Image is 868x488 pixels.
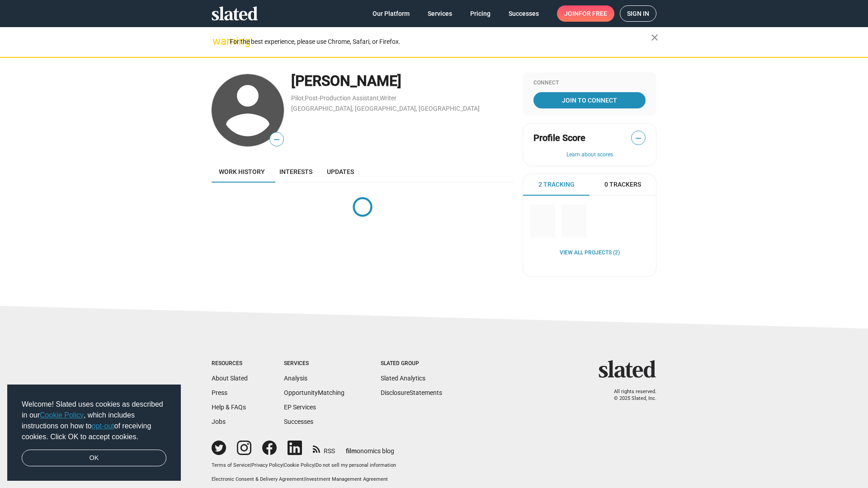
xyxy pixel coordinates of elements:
[538,180,575,189] span: 2 Tracking
[314,462,316,468] span: |
[649,32,660,43] mat-icon: close
[212,389,227,396] a: Press
[304,96,305,101] span: ,
[230,36,651,48] div: For the best experience, please use Chrome, Safari, or Firefox.
[251,462,283,468] a: Privacy Policy
[279,168,312,175] span: Interests
[284,462,314,468] a: Cookie Policy
[346,447,357,455] span: film
[284,375,307,382] a: Analysis
[291,71,514,91] div: [PERSON_NAME]
[284,404,316,411] a: EP Services
[212,360,248,367] div: Resources
[533,80,646,87] div: Connect
[291,94,304,102] a: Pilot
[420,5,459,22] a: Services
[270,134,283,145] span: —
[604,389,656,402] p: All rights reserved. © 2025 Slated, Inc.
[620,5,656,22] a: Sign in
[283,462,284,468] span: |
[579,5,607,22] span: for free
[463,5,498,22] a: Pricing
[219,168,265,175] span: Work history
[320,161,361,183] a: Updates
[535,92,644,108] span: Join To Connect
[304,476,305,482] span: |
[316,462,396,469] button: Do not sell my personal information
[212,161,272,183] a: Work history
[212,462,250,468] a: Terms of Service
[379,96,380,101] span: ,
[212,418,226,425] a: Jobs
[305,476,388,482] a: Investment Management Agreement
[313,441,335,455] a: RSS
[272,161,320,183] a: Interests
[509,5,539,22] span: Successes
[373,5,410,22] span: Our Platform
[428,5,452,22] span: Services
[22,450,166,467] a: dismiss cookie message
[22,399,166,442] span: Welcome! Slated uses cookies as described in our , which includes instructions on how to of recei...
[533,132,585,144] span: Profile Score
[533,151,646,159] button: Learn about scores
[212,476,304,482] a: Electronic Consent & Delivery Agreement
[533,92,646,108] a: Join To Connect
[380,94,396,102] a: Writer
[250,462,251,468] span: |
[627,6,649,21] span: Sign in
[305,94,379,102] a: Post-Production Assistant
[92,422,114,430] a: opt-out
[284,418,313,425] a: Successes
[381,375,425,382] a: Slated Analytics
[291,105,480,112] a: [GEOGRAPHIC_DATA], [GEOGRAPHIC_DATA], [GEOGRAPHIC_DATA]
[212,36,223,47] mat-icon: warning
[604,180,641,189] span: 0 Trackers
[7,385,181,481] div: cookieconsent
[212,375,248,382] a: About Slated
[346,440,394,455] a: filmonomics blog
[284,389,344,396] a: OpportunityMatching
[501,5,546,22] a: Successes
[560,249,620,257] a: View all Projects (2)
[564,5,607,22] span: Join
[212,404,246,411] a: Help & FAQs
[557,5,614,22] a: Joinfor free
[365,5,417,22] a: Our Platform
[284,360,344,367] div: Services
[40,411,84,419] a: Cookie Policy
[327,168,354,175] span: Updates
[381,389,442,396] a: DisclosureStatements
[632,132,645,144] span: —
[381,360,442,367] div: Slated Group
[470,5,491,22] span: Pricing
